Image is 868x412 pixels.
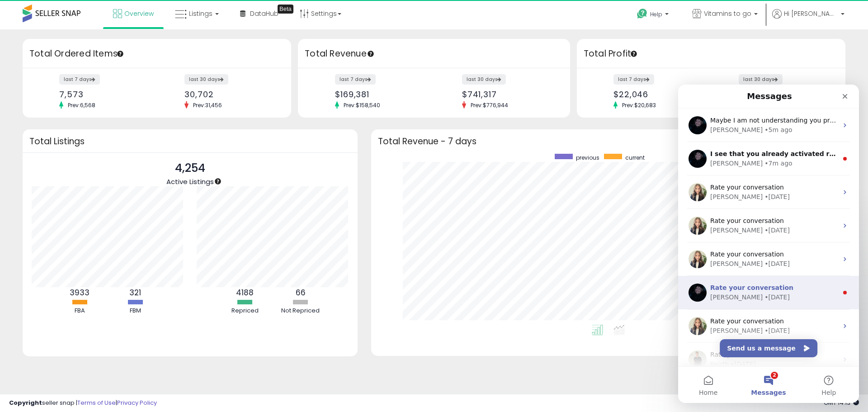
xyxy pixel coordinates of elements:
div: Tooltip anchor [116,50,124,58]
label: last 7 days [335,74,376,85]
img: Profile image for Adam [10,65,28,83]
span: Rate your conversation [32,99,106,106]
span: Rate your conversation [32,166,106,173]
span: Prev: $158,540 [339,101,385,109]
h3: Total Revenue [305,47,563,60]
div: $22,046 [613,90,704,99]
span: Help [650,10,662,18]
h3: Total Listings [29,138,351,145]
div: Tooltip anchor [630,50,638,58]
span: Messages [73,305,108,311]
div: • 5m ago [86,41,114,50]
h3: Total Ordered Items [29,47,284,60]
div: $741,317 [462,90,554,99]
h3: Total Profit [584,47,839,60]
span: Maybe I am not understanding you properly right now, [PERSON_NAME]. Can you elaborate on what you... [32,32,764,39]
a: Privacy Policy [117,398,157,407]
div: • [DATE] [86,175,112,184]
label: last 30 days [184,74,228,85]
span: Active Listings [166,177,214,186]
img: Profile image for Adam [10,199,28,217]
label: last 30 days [739,74,783,85]
div: [PERSON_NAME] [32,74,85,84]
span: Help [143,305,158,311]
label: last 30 days [462,74,506,85]
span: previous [576,154,599,161]
div: FBM [108,307,162,315]
div: • [DATE] [86,242,112,251]
div: • [DATE] [52,275,78,284]
div: Tooltip anchor [367,50,375,58]
img: Profile image for Keirth [10,266,28,284]
h3: Total Revenue - 7 days [378,138,839,145]
span: Prev: 6,568 [63,101,100,109]
div: • [DATE] [86,108,112,117]
img: Profile image for Britney [10,132,28,150]
div: $169,381 [335,90,427,99]
span: Rate your conversation [32,199,115,207]
a: Hi [PERSON_NAME] [772,9,844,29]
div: seller snap | | [9,399,157,407]
div: [PERSON_NAME] [32,208,85,218]
div: Repriced [218,307,272,315]
strong: Copyright [9,398,42,407]
div: [PERSON_NAME] [32,41,85,50]
div: Not Repriced [274,307,328,315]
button: Messages [60,282,120,318]
div: [PERSON_NAME] [32,175,85,184]
img: Profile image for Britney [10,232,28,251]
span: Rate your conversation [32,233,106,240]
span: Rate your conversation [32,133,106,140]
span: Prev: 31,456 [189,101,226,109]
span: current [625,154,645,161]
div: • 7m ago [86,74,114,84]
button: Send us a message [42,255,139,273]
span: Prev: $776,944 [466,101,513,109]
div: 7,573 [59,90,150,99]
label: last 7 days [59,74,100,85]
a: Help [630,1,678,29]
span: Rate your conversation [32,266,106,274]
span: Vitamins to go [704,9,751,18]
iframe: Intercom live chat [678,85,859,403]
i: Get Help [637,8,648,19]
b: 66 [296,287,306,298]
span: Hi [PERSON_NAME] [784,9,838,18]
b: 3933 [70,287,90,298]
div: 30,702 [184,90,275,99]
div: FBA [52,307,107,315]
b: 321 [129,287,141,298]
span: DataHub [250,9,278,18]
a: Terms of Use [77,398,116,407]
div: [PERSON_NAME] [32,141,85,151]
button: Help [121,282,181,318]
div: Tooltip anchor [214,177,222,185]
div: [PERSON_NAME] [32,242,85,251]
div: • [DATE] [86,208,112,218]
span: Home [21,305,39,311]
span: Overview [124,9,154,18]
b: 4188 [236,287,254,298]
div: [PERSON_NAME] [32,108,85,117]
span: Listings [189,9,212,18]
div: Tooltip anchor [278,5,293,14]
label: last 7 days [613,74,654,85]
div: • [DATE] [86,141,112,151]
span: Prev: $20,683 [618,101,660,109]
img: Profile image for Britney [10,99,28,117]
p: 4,254 [166,160,214,177]
div: Keirth [32,275,51,284]
img: Profile image for Britney [10,166,28,184]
